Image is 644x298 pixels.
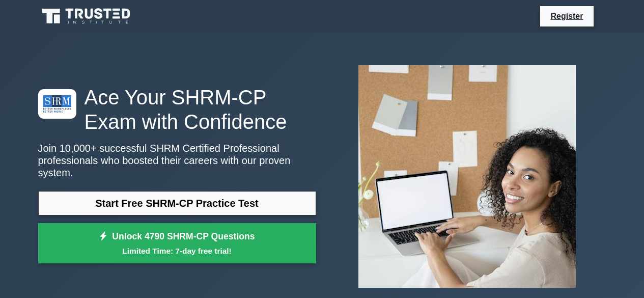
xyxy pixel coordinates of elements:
[544,10,589,22] a: Register
[38,142,316,179] p: Join 10,000+ successful SHRM Certified Professional professionals who boosted their careers with ...
[38,223,316,264] a: Unlock 4790 SHRM-CP QuestionsLimited Time: 7-day free trial!
[38,85,316,134] h1: Ace Your SHRM-CP Exam with Confidence
[38,191,316,215] a: Start Free SHRM-CP Practice Test
[51,245,303,257] small: Limited Time: 7-day free trial!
